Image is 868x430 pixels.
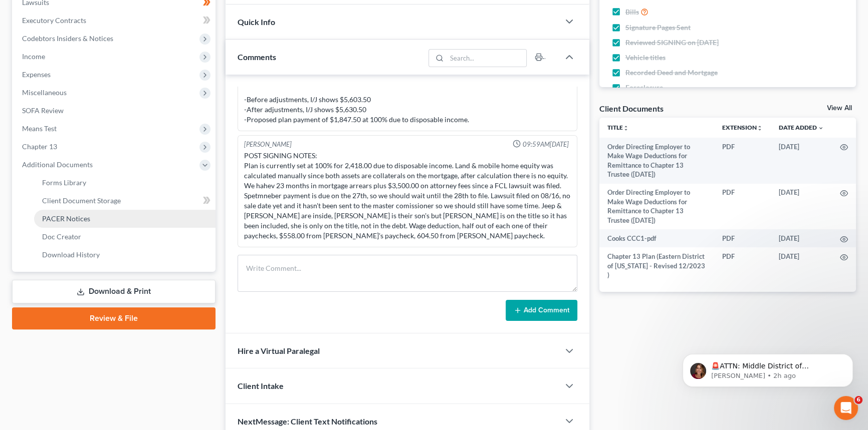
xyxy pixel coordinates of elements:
[42,178,86,187] span: Forms Library
[238,416,377,426] span: NextMessage: Client Text Notifications
[599,138,715,184] td: Order Directing Employer to Make Wage Deductions for Remittance to Chapter 13 Trustee ([DATE])
[714,184,771,230] td: PDF
[607,124,629,131] a: Titleunfold_more
[625,23,691,33] span: Signature Pages Sent
[22,142,57,151] span: Chapter 13
[771,138,832,184] td: [DATE]
[625,83,663,93] span: Foreclosure
[14,102,215,120] a: SOFA Review
[818,125,824,131] i: expand_more
[599,247,715,284] td: Chapter 13 Plan (Eastern District of [US_STATE] - Revised 12/2023 )
[834,396,858,420] iframe: Intercom live chat
[34,174,215,192] a: Forms Library
[827,105,852,112] a: View All
[238,17,275,27] span: Quick Info
[22,70,51,79] span: Expenses
[668,333,868,403] iframe: Intercom notifications message
[22,34,113,43] span: Codebtors Insiders & Notices
[42,214,90,223] span: PACER Notices
[623,125,629,131] i: unfold_more
[854,396,862,404] span: 6
[22,160,93,169] span: Additional Documents
[34,210,215,228] a: PACER Notices
[22,106,64,115] span: SOFA Review
[771,229,832,247] td: [DATE]
[42,232,81,241] span: Doc Creator
[14,12,215,30] a: Executory Contracts
[779,124,824,131] a: Date Added expand_more
[244,151,571,241] div: POST SIGNING NOTES: Plan is currently set at 100% for 2,418.00 due to disposable income. Land & m...
[599,184,715,230] td: Order Directing Employer to Make Wage Deductions for Remittance to Chapter 13 Trustee ([DATE])
[714,138,771,184] td: PDF
[22,124,57,133] span: Means Test
[722,124,763,131] a: Extensionunfold_more
[238,346,320,355] span: Hire a Virtual Paralegal
[12,280,215,303] a: Download & Print
[625,38,719,48] span: Reviewed SIGNING on [DATE]
[34,246,215,264] a: Download History
[42,196,121,205] span: Client Document Storage
[714,229,771,247] td: PDF
[714,247,771,284] td: PDF
[42,250,100,259] span: Download History
[12,307,215,329] a: Review & File
[506,300,577,321] button: Add Comment
[244,140,292,149] div: [PERSON_NAME]
[238,381,284,390] span: Client Intake
[625,7,639,17] span: Bills
[599,103,664,114] div: Client Documents
[22,16,86,25] span: Executory Contracts
[757,125,763,131] i: unfold_more
[22,88,67,97] span: Miscellaneous
[625,53,666,63] span: Vehicle titles
[771,184,832,230] td: [DATE]
[34,228,215,246] a: Doc Creator
[523,140,569,149] span: 09:59AM[DATE]
[34,192,215,210] a: Client Document Storage
[238,52,276,62] span: Comments
[625,68,718,78] span: Recorded Deed and Mortgage
[22,52,45,61] span: Income
[447,50,526,67] input: Search...
[599,229,715,247] td: Cooks CCC1-pdf
[771,247,832,284] td: [DATE]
